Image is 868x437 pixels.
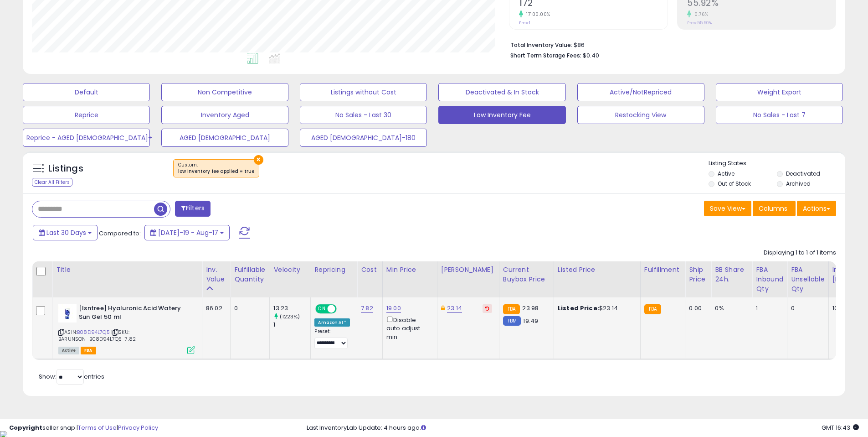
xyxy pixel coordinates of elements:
span: All listings currently available for purchase on Amazon [58,347,79,354]
small: Prev: 1 [519,20,530,26]
button: Filters [175,201,211,217]
button: × [254,155,263,165]
div: [PERSON_NAME] [441,265,495,275]
div: Displaying 1 to 1 of 1 items [764,249,836,257]
div: 1 [273,321,310,329]
b: Short Term Storage Fees: [510,52,581,59]
button: Non Competitive [161,83,288,101]
a: 7.82 [361,304,373,313]
button: No Sales - Last 30 [300,106,427,124]
div: seller snap | | [9,424,158,432]
div: Title [56,265,198,275]
b: [Isntree] Hyaluronic Acid Watery Sun Gel 50 ml [79,304,190,323]
small: Prev: 55.50% [687,20,712,26]
div: Fulfillable Quantity [234,265,266,284]
div: Min Price [386,265,433,275]
small: FBA [644,304,661,314]
span: Custom: [178,161,254,175]
button: AGED [DEMOGRAPHIC_DATA] [161,129,288,147]
span: | SKU: BARUNSON_B08D94L7Q5_7.82 [58,328,136,342]
button: Restocking View [577,106,704,124]
div: 13.23 [273,304,310,312]
span: ON [317,305,328,313]
button: Save View [704,201,751,216]
button: Columns [753,201,796,216]
h5: Listings [48,162,83,175]
div: low inventory fee applied = true [178,168,254,175]
div: Disable auto adjust min [386,315,430,341]
span: FBA [81,347,96,354]
span: Compared to: [99,229,141,238]
div: Velocity [273,265,307,275]
b: Total Inventory Value: [510,41,572,49]
div: Amazon AI * [314,318,350,327]
label: Active [718,170,734,177]
small: FBM [503,316,521,326]
a: 23.14 [447,304,462,313]
div: Clear All Filters [32,178,72,187]
div: 0% [715,304,745,312]
span: OFF [335,305,350,313]
div: BB Share 24h. [715,265,748,284]
div: Current Buybox Price [503,265,550,284]
div: Ship Price [689,265,707,284]
button: Inventory Aged [161,106,288,124]
span: 23.98 [522,304,539,312]
small: 0.76% [691,11,709,18]
button: Weight Export [716,83,843,101]
button: Reprice [23,106,150,124]
label: Archived [786,180,811,187]
a: Terms of Use [78,423,117,432]
div: FBA Unsellable Qty [791,265,825,294]
button: Actions [797,201,836,216]
small: (1223%) [280,313,300,320]
div: Cost [361,265,379,275]
div: Inv. value [206,265,226,284]
button: AGED [DEMOGRAPHIC_DATA]-180 [300,129,427,147]
span: 19.49 [523,317,538,325]
button: Reprice - AGED [DEMOGRAPHIC_DATA]+ [23,129,150,147]
button: Low Inventory Fee [438,106,565,124]
small: 17100.00% [523,11,550,18]
span: [DATE]-19 - Aug-17 [158,228,218,237]
div: Preset: [314,328,350,349]
div: 0 [791,304,822,312]
button: [DATE]-19 - Aug-17 [144,225,230,240]
div: Last InventoryLab Update: 4 hours ago. [307,424,859,432]
button: Listings without Cost [300,83,427,101]
button: Deactivated & In Stock [438,83,565,101]
div: Repricing [314,265,353,275]
div: 0.00 [689,304,704,312]
div: 86.02 [206,304,223,312]
strong: Copyright [9,423,42,432]
button: Active/NotRepriced [577,83,704,101]
span: Last 30 Days [46,228,86,237]
div: FBA inbound Qty [756,265,783,294]
div: $23.14 [558,304,633,312]
label: Out of Stock [718,180,751,187]
span: $0.40 [583,51,599,60]
img: 219prVRXVEL._SL40_.jpg [58,304,77,323]
label: Deactivated [786,170,820,177]
div: ASIN: [58,304,195,353]
div: Listed Price [558,265,637,275]
a: B08D94L7Q5 [77,328,110,336]
div: 0 [234,304,262,312]
small: FBA [503,304,520,314]
div: 1 [756,304,780,312]
div: Fulfillment [644,265,681,275]
b: Listed Price: [558,304,599,312]
button: No Sales - Last 7 [716,106,843,124]
span: Show: entries [39,372,104,381]
button: Default [23,83,150,101]
a: 19.00 [386,304,401,313]
a: Privacy Policy [118,423,158,432]
p: Listing States: [709,159,845,168]
li: $86 [510,39,829,50]
span: 2025-09-17 16:43 GMT [822,423,859,432]
span: Columns [759,204,787,213]
button: Last 30 Days [33,225,98,240]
